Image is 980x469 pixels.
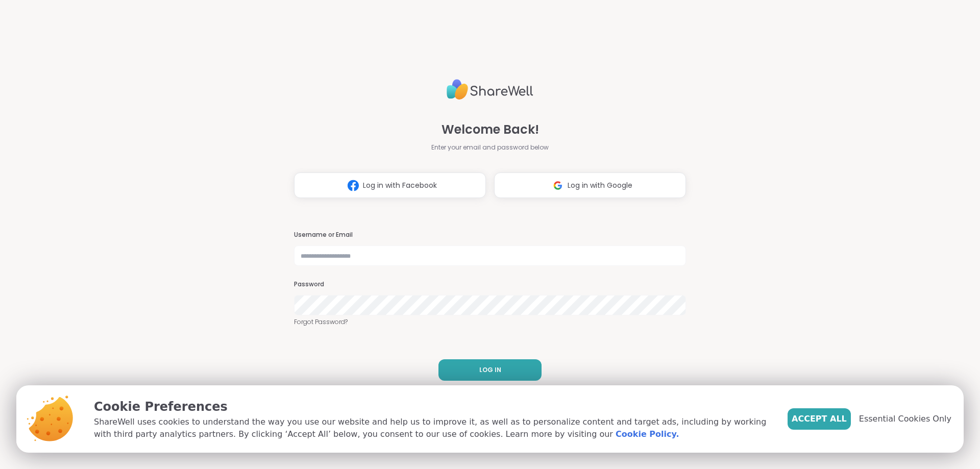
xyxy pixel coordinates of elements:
[616,428,679,440] a: Cookie Policy.
[438,385,513,394] span: Don't have an account?
[788,408,851,430] button: Accept All
[792,413,847,425] span: Accept All
[94,398,771,416] p: Cookie Preferences
[447,75,533,104] img: ShareWell Logo
[294,280,686,289] h3: Password
[294,231,686,239] h3: Username or Email
[548,176,568,195] img: ShareWell Logomark
[294,172,486,198] button: Log in with Facebook
[442,120,539,139] span: Welcome Back!
[494,172,686,198] button: Log in with Google
[859,413,951,425] span: Essential Cookies Only
[294,317,686,327] a: Forgot Password?
[438,359,542,381] button: LOG IN
[479,365,501,375] span: LOG IN
[344,176,363,195] img: ShareWell Logomark
[94,416,771,440] p: ShareWell uses cookies to understand the way you use our website and help us to improve it, as we...
[568,180,632,191] span: Log in with Google
[516,385,542,394] a: Sign up
[363,180,437,191] span: Log in with Facebook
[431,143,549,152] span: Enter your email and password below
